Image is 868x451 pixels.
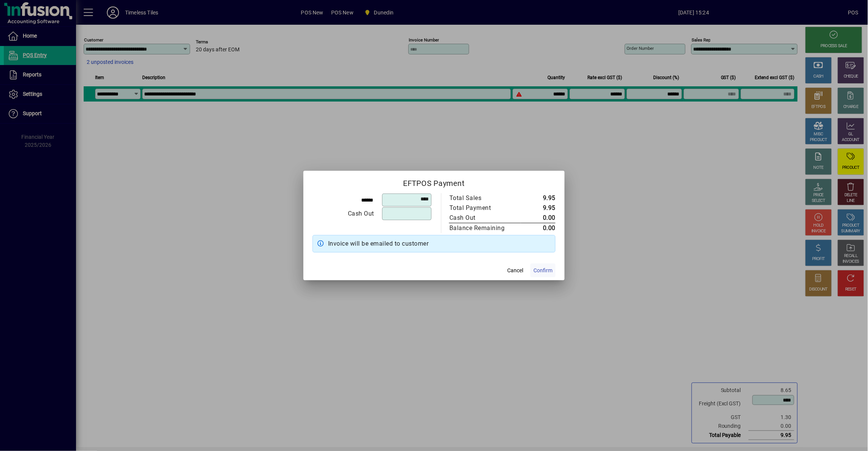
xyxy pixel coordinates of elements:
td: 9.95 [521,193,555,203]
td: 9.95 [521,203,555,213]
div: Cash Out [313,209,374,218]
div: Balance Remaining [449,224,513,233]
span: Invoice will be emailed to customer [328,239,429,248]
button: Cancel [503,264,527,277]
div: Cash Out [449,213,513,222]
span: Confirm [533,267,552,275]
button: Confirm [530,264,555,277]
td: 0.00 [521,213,555,223]
td: Total Payment [449,203,521,213]
td: 0.00 [521,223,555,233]
h2: EFTPOS Payment [303,171,565,193]
span: Cancel [507,267,523,275]
td: Total Sales [449,193,521,203]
